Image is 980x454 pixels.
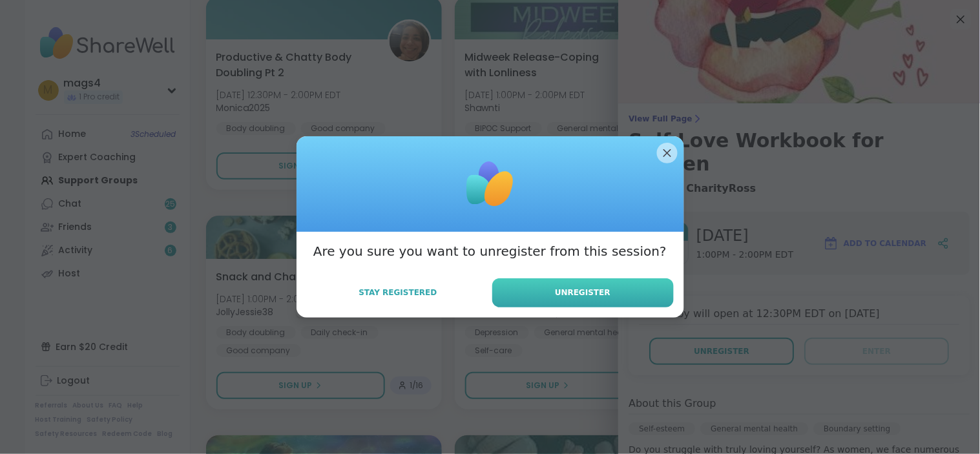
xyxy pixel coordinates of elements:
[307,279,490,306] button: Stay Registered
[313,242,667,260] h3: Are you sure you want to unregister from this session?
[492,278,674,307] button: Unregister
[458,152,523,216] img: ShareWell Logomark
[555,287,610,298] span: Unregister
[359,287,437,298] span: Stay Registered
